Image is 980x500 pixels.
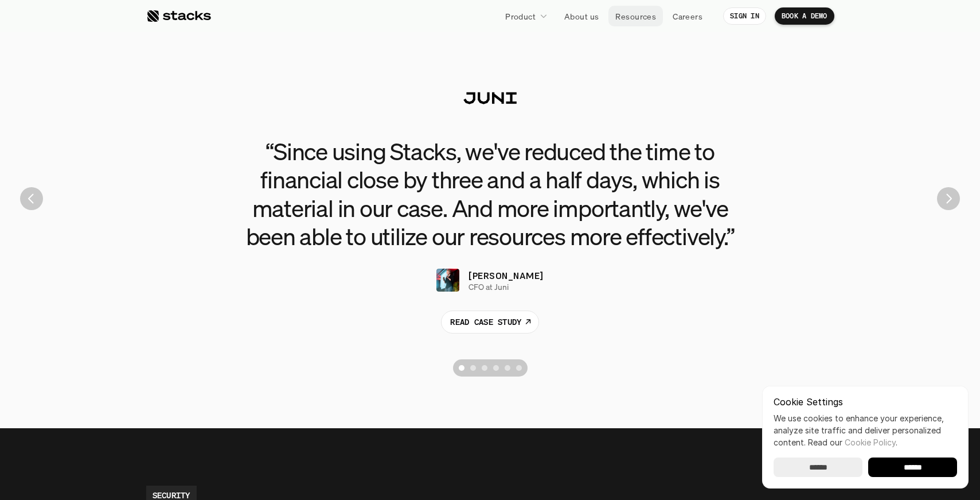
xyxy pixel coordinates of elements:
img: Back Arrow [20,187,43,210]
a: Cookie Policy [845,437,896,447]
p: Cookie Settings [774,397,957,406]
h3: “Since using Stacks, we've reduced the time to financial close by three and a half days, which is... [232,137,748,250]
a: BOOK A DEMO [775,7,834,25]
button: Next [937,187,960,210]
a: About us [557,6,606,26]
a: SIGN IN [723,7,766,25]
button: Scroll to page 1 [453,359,467,377]
button: Scroll to page 6 [513,359,528,377]
p: Careers [673,10,702,22]
img: Next Arrow [937,187,960,210]
a: Resources [608,6,663,26]
p: CFO at Juni [468,282,509,292]
button: Scroll to page 4 [490,359,502,377]
p: We use cookies to enhance your experience, analyze site traffic and deliver personalized content. [774,412,957,448]
a: Privacy Policy [135,266,186,274]
p: [PERSON_NAME] [468,269,543,282]
p: READ CASE STUDY [450,316,521,328]
button: Scroll to page 2 [467,359,479,377]
p: SIGN IN [730,12,759,20]
p: BOOK A DEMO [782,12,827,20]
span: Read our . [808,437,897,447]
p: About us [564,10,599,22]
button: Previous [20,187,43,210]
button: Scroll to page 3 [479,359,490,377]
p: Resources [615,10,656,22]
p: Product [505,10,536,22]
a: Careers [666,6,709,26]
button: Scroll to page 5 [502,359,513,377]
